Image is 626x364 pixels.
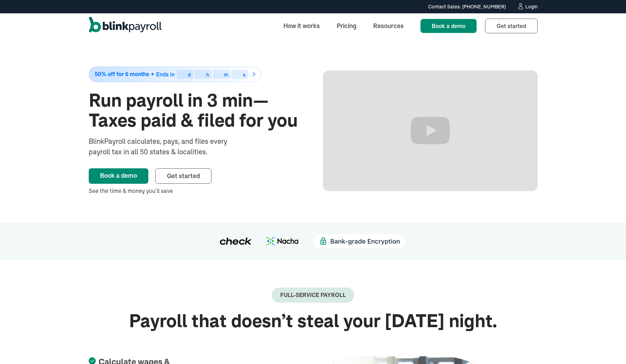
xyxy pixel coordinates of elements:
div: s [243,72,245,77]
div: m [224,72,228,77]
div: d [188,72,191,77]
span: Get started [497,22,526,29]
div: BlinkPayroll calculates, pays, and files every payroll tax in all 50 states & localities. [89,136,246,157]
a: Pricing [331,18,362,33]
div: h [206,72,209,77]
h1: Run payroll in 3 min—Taxes paid & filed for you [89,90,303,130]
span: 50% off for 6 months [95,71,149,77]
a: Resources [368,18,409,33]
span: Book a demo [432,22,465,29]
a: 50% off for 6 monthsEnds indhms [89,67,303,82]
span: Get started [167,172,200,180]
span: Ends in [156,71,175,78]
a: Login [517,3,538,11]
a: Book a demo [420,19,477,33]
a: Book a demo [89,168,148,184]
h2: Payroll that doesn’t steal your [DATE] night. [89,311,538,331]
iframe: Run Payroll in 3 min with BlinkPayroll [323,70,538,191]
a: Get started [485,19,538,33]
div: Full-Service payroll [280,292,346,298]
div: Contact Sales: [PHONE_NUMBER] [428,3,506,11]
a: Get started [155,168,211,184]
div: See the time & money you’ll save [89,187,303,195]
a: How it works [278,18,325,33]
div: Login [525,4,538,9]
